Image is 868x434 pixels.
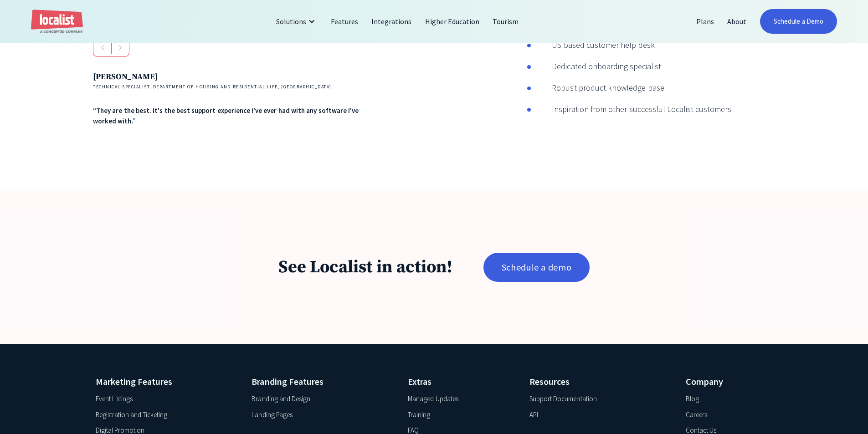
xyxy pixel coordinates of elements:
[690,10,721,32] a: Plans
[111,39,129,57] div: next slide
[531,82,664,94] div: Robust product knowledge base
[278,257,452,279] h1: See Localist in action!
[252,410,292,420] a: Landing Pages
[31,10,83,34] a: home
[686,410,707,420] a: Careers
[531,103,731,115] div: Inspiration from other successful Localist customers
[93,39,372,147] div: carousel
[252,375,390,388] h4: Branding Features
[529,375,668,388] h4: Resources
[419,10,487,32] a: Higher Education
[324,10,365,32] a: Features
[408,410,430,420] a: Training
[276,16,306,27] div: Solutions
[531,60,661,72] div: Dedicated onboarding specialist
[760,9,837,34] a: Schedule a Demo
[252,394,310,404] a: Branding and Design
[93,106,372,126] div: “They are the best. It's the best support experience I've ever had with any software I've worked ...
[408,394,458,404] a: Managed Updates
[721,10,753,32] a: About
[96,375,235,388] h4: Marketing Features
[408,375,512,388] h4: Extras
[531,39,654,51] div: US based customer help desk
[365,10,418,32] a: Integrations
[529,394,597,404] a: Support Documentation
[529,410,538,420] a: API
[686,375,773,388] h4: Company
[93,83,372,90] h4: Technical Specialist, Department of Housing and Residential Life, [GEOGRAPHIC_DATA]
[93,39,112,57] div: previous slide
[483,253,590,282] a: Schedule a demo
[96,394,133,404] a: Event Listings
[96,410,168,420] a: Registration and Ticketing
[269,10,324,32] div: Solutions
[93,71,158,82] strong: [PERSON_NAME]
[686,394,699,404] a: Blog
[93,71,372,126] div: 1 of 3
[486,10,525,32] a: Tourism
